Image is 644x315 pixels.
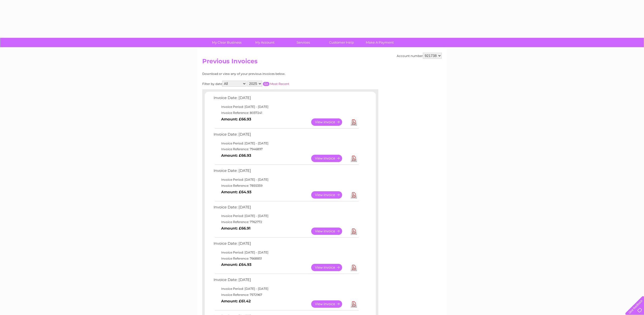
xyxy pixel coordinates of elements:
div: Download or view any of your previous invoices below. [202,72,334,76]
a: Services [283,38,324,47]
b: Amount: £61.42 [221,299,251,303]
td: Invoice Date: [DATE] [212,131,359,140]
a: Download [351,300,357,308]
a: Make A Payment [359,38,400,47]
div: Filter by date [202,81,334,87]
td: Invoice Period: [DATE] - [DATE] [212,249,359,256]
a: Most Recent [270,82,289,86]
h2: Previous Invoices [202,58,442,67]
td: Invoice Reference: 7946897 [212,146,359,152]
a: View [311,228,348,235]
td: Invoice Reference: 8037241 [212,110,359,116]
td: Invoice Reference: 7762772 [212,219,359,225]
b: Amount: £66.93 [221,153,251,158]
td: Invoice Reference: 7572967 [212,292,359,298]
a: View [311,118,348,126]
td: Invoice Date: [DATE] [212,167,359,177]
a: Download [351,155,357,162]
td: Invoice Date: [DATE] [212,240,359,249]
td: Invoice Reference: 7855359 [212,183,359,189]
b: Amount: £66.91 [221,226,251,231]
b: Amount: £64.93 [221,262,252,267]
td: Invoice Period: [DATE] - [DATE] [212,213,359,219]
a: Customer Help [321,38,362,47]
td: Invoice Date: [DATE] [212,276,359,286]
div: Account number [397,53,442,59]
a: View [311,300,348,308]
a: View [311,191,348,199]
a: Download [351,191,357,199]
a: My Account [244,38,286,47]
a: View [311,264,348,271]
td: Invoice Period: [DATE] - [DATE] [212,286,359,292]
td: Invoice Period: [DATE] - [DATE] [212,104,359,110]
a: My Clear Business [206,38,248,47]
td: Invoice Date: [DATE] [212,204,359,213]
a: Download [351,118,357,126]
a: View [311,155,348,162]
b: Amount: £64.93 [221,190,252,194]
td: Invoice Reference: 7668851 [212,256,359,262]
td: Invoice Period: [DATE] - [DATE] [212,140,359,146]
b: Amount: £66.93 [221,117,251,121]
a: Download [351,264,357,271]
td: Invoice Date: [DATE] [212,94,359,104]
a: Download [351,228,357,235]
td: Invoice Period: [DATE] - [DATE] [212,177,359,183]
